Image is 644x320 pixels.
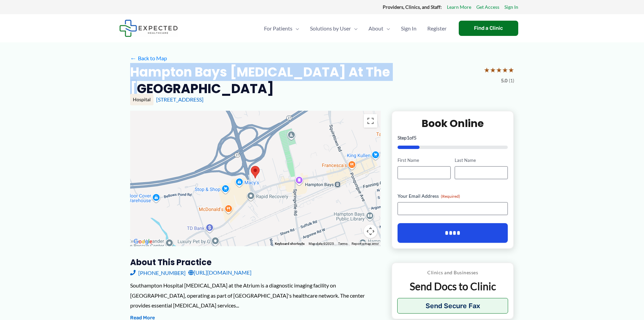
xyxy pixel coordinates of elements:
[398,157,451,164] label: First Name
[259,17,452,40] nav: Primary Site Navigation
[490,64,496,76] span: ★
[397,268,508,277] p: Clinics and Businesses
[459,21,518,36] a: Find a Clinic
[407,135,409,141] span: 1
[484,64,490,76] span: ★
[132,237,154,246] img: Google
[508,64,514,76] span: ★
[441,194,460,199] span: (Required)
[351,17,358,40] span: Menu Toggle
[130,64,478,97] h2: Hampton Bays [MEDICAL_DATA] at the [GEOGRAPHIC_DATA]
[364,114,377,128] button: Toggle fullscreen view
[398,135,508,140] p: Step of
[504,3,518,12] a: Sign In
[309,242,334,246] span: Map data ©2025
[422,17,452,40] a: Register
[119,20,178,37] img: Expected Healthcare Logo - side, dark font, small
[397,298,508,314] button: Send Secure Fax
[401,17,416,40] span: Sign In
[414,135,416,141] span: 5
[496,64,502,76] span: ★
[188,268,252,278] a: [URL][DOMAIN_NAME]
[396,17,422,40] a: Sign In
[398,193,508,199] label: Your Email Address
[363,17,396,40] a: AboutMenu Toggle
[501,76,507,85] span: 5.0
[447,3,471,12] a: Learn More
[310,17,351,40] span: Solutions by User
[352,242,379,246] a: Report a map error
[275,241,305,246] button: Keyboard shortcuts
[259,17,305,40] a: For PatientsMenu Toggle
[364,225,377,238] button: Map camera controls
[130,280,381,311] div: Southampton Hospital [MEDICAL_DATA] at the Atrium is a diagnostic imaging facility on [GEOGRAPHIC...
[130,257,381,268] h3: About this practice
[509,76,514,85] span: (1)
[132,237,154,246] a: Open this area in Google Maps (opens a new window)
[502,64,508,76] span: ★
[156,96,204,103] a: [STREET_ADDRESS]
[130,94,153,105] div: Hospital
[397,280,508,293] p: Send Docs to Clinic
[130,53,167,63] a: ←Back to Map
[383,4,442,10] strong: Providers, Clinics, and Staff:
[476,3,499,12] a: Get Access
[130,268,186,278] a: [PHONE_NUMBER]
[455,157,508,164] label: Last Name
[130,55,137,61] span: ←
[264,17,292,40] span: For Patients
[398,117,508,130] h2: Book Online
[292,17,299,40] span: Menu Toggle
[383,17,390,40] span: Menu Toggle
[427,17,447,40] span: Register
[338,242,348,246] a: Terms
[368,17,383,40] span: About
[305,17,363,40] a: Solutions by UserMenu Toggle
